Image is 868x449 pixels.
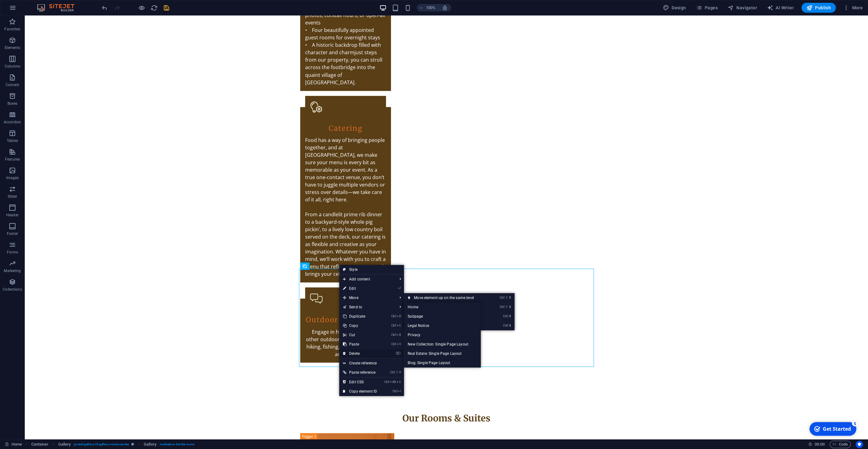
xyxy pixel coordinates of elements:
[404,349,481,358] a: Real Estate: Single Page Layout
[5,64,20,69] p: Columns
[397,314,401,318] i: D
[339,293,395,302] span: Move
[144,441,156,448] span: Click to select. Double-click to edit
[509,324,511,328] i: ⬇
[391,342,396,346] i: Ctrl
[4,27,20,32] p: Favorites
[500,305,505,309] i: Ctrl
[399,370,401,374] i: V
[396,351,401,355] i: ⌦
[391,314,396,318] i: Ctrl
[3,287,22,292] p: Collections
[442,5,448,11] i: On resize automatically adjust zoom level to fit chosen device.
[505,305,508,309] i: ⇧
[4,120,21,125] p: Accordion
[396,370,398,374] i: ⇧
[819,442,820,447] span: :
[509,305,511,309] i: ⬇
[101,4,108,11] button: undo
[830,441,851,448] button: Code
[404,312,481,321] a: Subpage
[832,441,848,448] span: Code
[397,333,401,337] i: X
[765,3,796,13] button: AI Writer
[801,3,836,13] button: Publish
[163,4,170,11] button: save
[509,296,511,300] i: ⬆
[339,387,381,396] a: CtrlICopy element ID
[339,265,404,274] a: Style
[7,231,18,236] p: Footer
[404,302,481,312] a: Home
[696,5,717,11] span: Pages
[500,296,505,300] i: Ctrl
[505,296,508,300] i: ⇧
[339,330,381,340] a: CtrlXCut
[397,380,401,384] i: C
[503,324,508,328] i: Ctrl
[509,314,511,318] i: ⬆
[417,4,439,11] button: 100%
[397,324,401,328] i: C
[404,321,481,330] a: Legal Notice
[5,157,20,162] p: Features
[4,268,21,273] p: Marketing
[339,284,381,293] a: ⏎Edit
[398,389,401,393] i: I
[46,1,52,7] div: 5
[73,441,129,448] span: . preset-gallery-v3-gallery-rooms-suites
[728,5,757,11] span: Navigator
[101,4,108,11] i: Undo: Delete elements (Ctrl+Z)
[6,213,19,218] p: Header
[503,314,508,318] i: Ctrl
[660,3,689,13] div: Design (Ctrl+Alt+Y)
[8,194,17,199] p: Slider
[58,441,71,448] span: Click to select. Double-click to edit
[339,321,381,330] a: CtrlCCopy
[384,380,389,384] i: Ctrl
[660,3,689,13] button: Design
[391,333,396,337] i: Ctrl
[426,4,436,11] h6: 100%
[397,342,401,346] i: V
[390,380,396,384] i: Alt
[398,286,401,290] i: ⏎
[391,324,396,328] i: Ctrl
[339,359,404,368] a: Create reference
[404,358,481,368] a: Blog: Single Page Layout
[163,4,170,11] i: Save (Ctrl+S)
[815,441,824,448] span: 00 00
[150,4,158,11] button: reload
[31,441,194,448] nav: breadcrumb
[663,5,686,11] span: Design
[3,2,50,16] div: Get Started 5 items remaining, 0% complete
[841,3,865,13] button: More
[5,45,20,50] p: Elements
[339,377,381,387] a: CtrlAltCEdit CSS
[151,4,158,11] i: Reload page
[6,175,19,180] p: Images
[392,389,397,393] i: Ctrl
[131,442,134,446] i: This element is a customizable preset
[7,138,18,143] p: Tables
[36,4,82,11] img: Editor Logo
[843,5,863,11] span: More
[767,5,794,11] span: AI Writer
[404,340,481,349] a: New Collection: Single Page Layout
[159,441,194,448] span: . noshadow .border-none
[5,441,22,448] a: Click to cancel selection. Double-click to open Pages
[725,3,760,13] button: Navigator
[404,293,491,302] a: Ctrl⇧⬆Move element up on the same level
[390,370,395,374] i: Ctrl
[17,6,45,13] div: Get Started
[6,82,19,87] p: Content
[7,250,18,255] p: Forms
[7,101,18,106] p: Boxes
[339,368,381,377] a: Ctrl⇧VPaste reference
[339,312,381,321] a: CtrlDDuplicate
[806,5,831,11] span: Publish
[693,3,720,13] button: Pages
[339,302,395,312] a: Send to
[339,340,381,349] a: CtrlVPaste
[808,441,825,448] h6: Session time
